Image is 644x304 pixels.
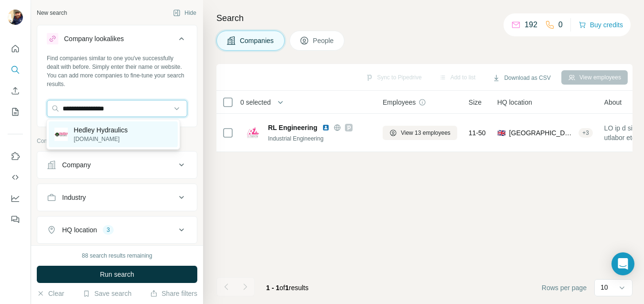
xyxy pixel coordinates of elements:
span: Run search [100,270,134,279]
span: 1 - 1 [266,284,279,292]
p: Company information [37,137,197,145]
span: Companies [240,36,275,45]
div: 88 search results remaining [82,251,152,260]
span: People [313,36,335,45]
span: View 13 employees [401,129,451,137]
h4: Search [216,11,633,25]
button: Use Surfe API [8,169,23,186]
p: 192 [525,19,537,31]
span: Size [469,98,482,107]
div: HQ location [62,225,97,235]
button: Buy credits [579,18,623,32]
button: HQ location3 [37,218,197,241]
p: 0 [558,19,563,31]
button: Run search [37,266,197,283]
div: Industry [62,193,86,202]
span: [GEOGRAPHIC_DATA], [GEOGRAPHIC_DATA], [GEOGRAPHIC_DATA] [509,128,575,138]
span: 11-50 [469,128,486,138]
div: New search [37,9,67,17]
img: Logo of RL Engineering [245,125,260,141]
button: Enrich CSV [8,82,23,99]
button: Dashboard [8,190,23,207]
button: Clear [37,289,64,298]
p: Hedley Hydraulics [74,125,128,135]
button: Search [8,61,23,78]
p: [DOMAIN_NAME] [74,135,128,143]
div: Company lookalikes [64,34,124,43]
span: RL Engineering [268,123,317,132]
span: About [604,98,622,107]
span: 1 [285,284,289,292]
button: Company [37,153,197,176]
span: HQ location [497,98,532,107]
span: 🇬🇧 [497,128,505,138]
div: Company [62,160,91,170]
button: View 13 employees [383,126,457,140]
button: Save search [83,289,131,298]
div: + 3 [579,129,593,137]
p: 10 [601,282,608,292]
button: My lists [8,103,23,120]
span: 0 selected [240,98,271,107]
button: Feedback [8,211,23,228]
span: results [266,284,309,292]
button: Use Surfe on LinkedIn [8,148,23,165]
div: Industrial Engineering [268,134,371,143]
button: Hide [166,6,203,20]
div: 3 [103,226,114,234]
span: Employees [383,98,416,107]
span: of [279,284,285,292]
div: Find companies similar to one you've successfully dealt with before. Simply enter their name or w... [47,54,187,88]
button: Industry [37,186,197,209]
div: Open Intercom Messenger [612,252,634,275]
button: Company lookalikes [37,27,197,54]
button: Quick start [8,40,23,57]
img: Avatar [8,10,23,25]
span: Rows per page [542,283,587,293]
button: Download as CSV [486,71,557,85]
button: Share filters [150,289,197,298]
img: LinkedIn logo [322,124,330,131]
img: Hedley Hydraulics [54,128,68,141]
